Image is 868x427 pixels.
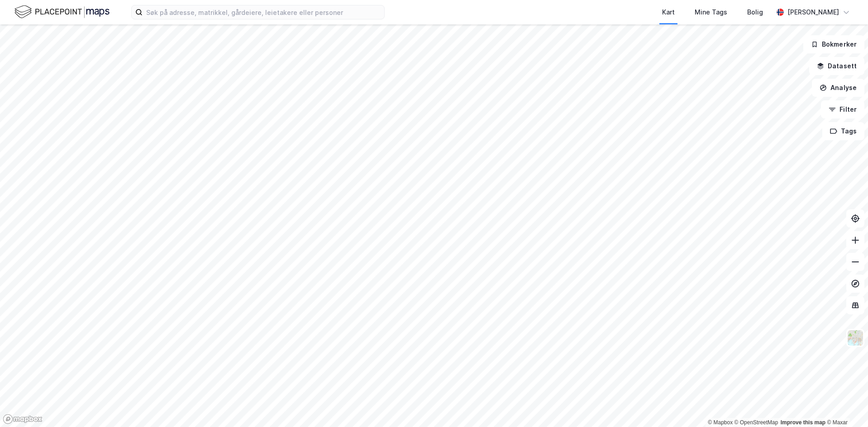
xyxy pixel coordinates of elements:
[822,122,864,140] button: Tags
[143,5,384,19] input: Søk på adresse, matrikkel, gårdeiere, leietakere eller personer
[14,4,110,20] img: logo.f888ab2527a4732fd821a326f86c7f29.svg
[708,419,733,426] a: Mapbox
[812,79,864,97] button: Analyse
[809,57,864,75] button: Datasett
[747,7,763,18] div: Bolig
[662,7,675,18] div: Kart
[3,414,43,424] a: Mapbox homepage
[823,384,868,427] iframe: Chat Widget
[734,419,778,426] a: OpenStreetMap
[787,7,839,18] div: [PERSON_NAME]
[821,100,864,119] button: Filter
[847,329,864,346] img: Z
[695,7,727,18] div: Mine Tags
[803,35,864,53] button: Bokmerker
[781,419,825,426] a: Improve this map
